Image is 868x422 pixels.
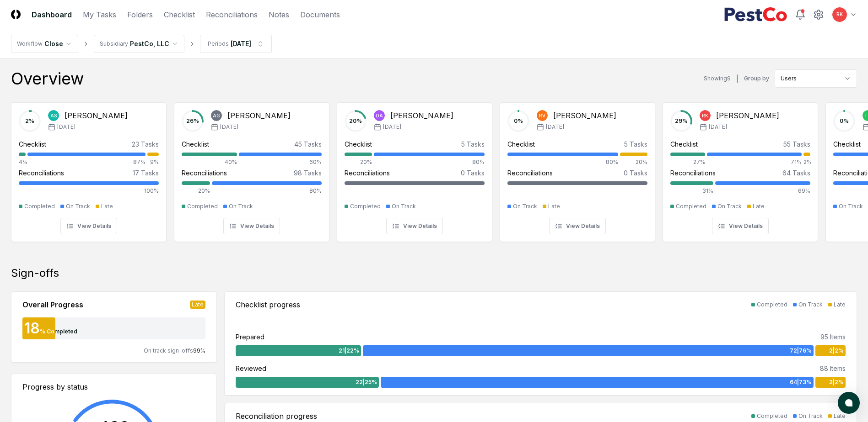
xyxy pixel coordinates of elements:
[236,299,300,310] div: Checklist progress
[19,139,46,149] div: Checklist
[231,39,251,48] div: [DATE]
[83,9,116,20] a: My Tasks
[838,392,860,414] button: atlas-launcher
[712,218,769,234] button: View Details
[831,6,848,23] button: RK
[220,123,238,131] span: [DATE]
[144,347,193,354] span: On track sign-offs
[164,9,195,20] a: Checklist
[670,187,713,195] div: 31%
[549,218,606,234] button: View Details
[390,110,453,121] div: [PERSON_NAME]
[782,168,810,178] div: 64 Tasks
[227,110,291,121] div: [PERSON_NAME]
[624,168,647,178] div: 0 Tasks
[744,76,769,81] label: Group by
[839,202,863,211] div: On Track
[507,168,553,178] div: Reconciliations
[229,202,253,211] div: On Track
[834,412,846,420] div: Late
[715,187,810,195] div: 69%
[190,301,205,309] div: Late
[223,218,280,234] button: View Details
[383,123,401,131] span: [DATE]
[66,202,90,211] div: On Track
[133,168,159,178] div: 17 Tasks
[757,301,787,309] div: Completed
[374,158,485,166] div: 80%
[345,168,390,178] div: Reconciliations
[19,187,159,195] div: 100%
[294,139,322,149] div: 45 Tasks
[736,74,739,84] div: |
[60,218,117,234] button: View Details
[182,158,237,166] div: 40%
[27,158,146,166] div: 87%
[236,364,266,373] div: Reviewed
[461,168,485,178] div: 0 Tasks
[783,139,810,149] div: 55 Tasks
[17,40,43,48] div: Workflow
[269,9,289,20] a: Notes
[57,123,75,131] span: [DATE]
[356,378,377,386] span: 22 | 25 %
[670,168,716,178] div: Reconciliations
[212,187,322,195] div: 80%
[32,9,72,20] a: Dashboard
[11,69,84,88] div: Overview
[208,40,229,48] div: Periods
[19,168,64,178] div: Reconciliations
[833,139,861,149] div: Checklist
[24,202,55,211] div: Completed
[820,332,846,342] div: 95 Items
[709,123,727,131] span: [DATE]
[224,291,857,396] a: Checklist progressCompletedOn TrackLatePrepared95 Items21|22%72|76%2|2%Reviewed88 Items22|25%64|7...
[724,7,787,22] img: PestCo logo
[798,301,823,309] div: On Track
[539,112,545,119] span: RV
[182,187,210,195] div: 20%
[507,158,618,166] div: 80%
[345,158,372,166] div: 20%
[101,202,113,211] div: Late
[829,378,844,386] span: 2 | 2 %
[553,110,616,121] div: [PERSON_NAME]
[392,202,416,211] div: On Track
[182,168,227,178] div: Reconciliations
[829,347,844,355] span: 2 | 2 %
[300,9,340,20] a: Documents
[386,218,443,234] button: View Details
[707,158,801,166] div: 71%
[132,139,159,149] div: 23 Tasks
[753,202,765,211] div: Late
[50,112,57,119] span: AS
[548,202,560,211] div: Late
[147,158,159,166] div: 9%
[100,40,128,48] div: Subsidiary
[339,347,359,355] span: 21 | 22 %
[40,327,77,336] div: % Completed
[620,158,647,166] div: 20%
[187,202,218,211] div: Completed
[345,139,372,149] div: Checklist
[11,266,857,280] div: Sign-offs
[663,95,818,242] a: 29%RK[PERSON_NAME][DATE]Checklist55 Tasks27%71%2%Reconciliations64 Tasks31%69%CompletedOn TrackLa...
[834,301,846,309] div: Late
[790,347,812,355] span: 72 | 76 %
[376,112,383,119] span: DA
[820,364,846,373] div: 88 Items
[65,110,128,121] div: [PERSON_NAME]
[11,95,167,242] a: 2%AS[PERSON_NAME][DATE]Checklist23 Tasks4%87%9%Reconciliations17 Tasks100%CompletedOn TrackLateVi...
[19,158,26,166] div: 4%
[294,168,322,178] div: 98 Tasks
[11,35,272,53] nav: breadcrumb
[546,123,564,131] span: [DATE]
[836,11,843,18] span: RK
[803,158,810,166] div: 2%
[239,158,322,166] div: 60%
[127,9,153,20] a: Folders
[513,202,537,211] div: On Track
[182,139,209,149] div: Checklist
[798,412,823,420] div: On Track
[350,202,381,211] div: Completed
